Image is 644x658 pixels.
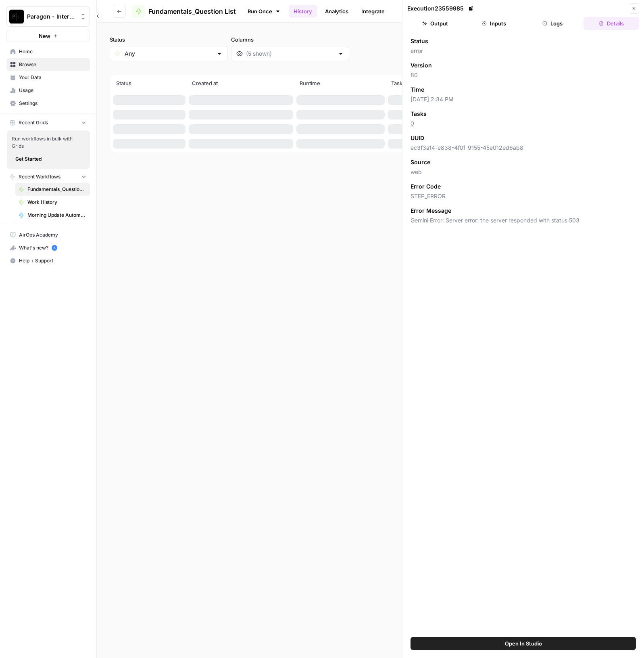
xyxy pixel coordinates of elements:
a: 5 [52,245,57,251]
a: AirOps Academy [6,228,90,241]
button: Details [584,17,639,30]
span: Fundamentals_Question List [148,6,236,16]
span: Recent Grids [19,119,48,126]
span: Tasks [411,110,427,118]
a: 0 [411,120,414,127]
span: Recent Workflows [19,173,60,180]
span: Open In Studio [505,639,542,648]
button: Logs [525,17,581,30]
span: STEP_ERROR [411,192,636,200]
text: 5 [53,246,55,250]
span: web [411,168,636,176]
span: Get Started [15,155,42,163]
span: AirOps Academy [19,231,86,239]
span: Settings [19,100,86,107]
span: [DATE] 2:34 PM [411,95,636,103]
input: Any [125,50,213,58]
span: Status [411,37,428,45]
a: Fundamentals_Question List [15,183,90,196]
button: What's new? 5 [6,241,90,254]
span: Work History [27,199,86,206]
th: Runtime [295,75,386,93]
span: error [411,47,636,55]
th: Status [111,75,187,93]
span: Browse [19,61,86,68]
span: New [39,32,50,40]
img: Paragon - Internal Usage Logo [9,9,24,24]
th: Created at [187,75,295,93]
span: Fundamentals_Question List [27,186,86,193]
span: Home [19,48,86,55]
button: Recent Workflows [6,171,90,183]
button: Inputs [466,17,522,30]
button: Help + Support [6,254,90,267]
a: Your Data [6,71,90,84]
span: Run workflows in bulk with Grids [12,135,85,150]
a: Home [6,45,90,58]
span: Gemini Error: Server error: the server responded with status 503 [411,216,636,224]
div: Execution 23559985 [407,4,475,13]
span: UUID [411,134,424,142]
span: Source [411,158,430,166]
input: (5 shown) [246,50,334,58]
a: Integrate [356,5,390,18]
a: Work History [15,196,90,209]
span: Usage [19,87,86,94]
span: Your Data [19,74,86,81]
a: Analytics [320,5,353,18]
span: Help + Support [19,257,86,264]
th: Tasks [386,75,459,93]
label: Status [110,36,228,44]
span: 80 [411,71,636,79]
label: Columns [231,36,349,44]
button: Get Started [12,154,45,164]
a: Morning Update Automation [15,209,90,222]
button: Workspace: Paragon - Internal Usage [6,6,90,27]
a: Settings [6,97,90,110]
span: Time [411,86,424,94]
button: Output [407,17,463,30]
span: Error Message [411,207,451,215]
button: Recent Grids [6,117,90,129]
a: Run Once [242,4,286,18]
span: ec3f3a14-e838-4f0f-9155-45e012ed6ab8 [411,144,636,152]
span: Version [411,61,432,69]
span: Morning Update Automation [27,212,86,219]
a: Usage [6,84,90,97]
span: Error Code [411,182,441,191]
span: Paragon - Internal Usage [27,13,76,21]
button: New [6,30,90,42]
a: Browse [6,58,90,71]
a: History [289,5,317,18]
a: Fundamentals_Question List [132,5,236,18]
div: What's new? [7,242,90,254]
button: Open In Studio [411,637,636,650]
